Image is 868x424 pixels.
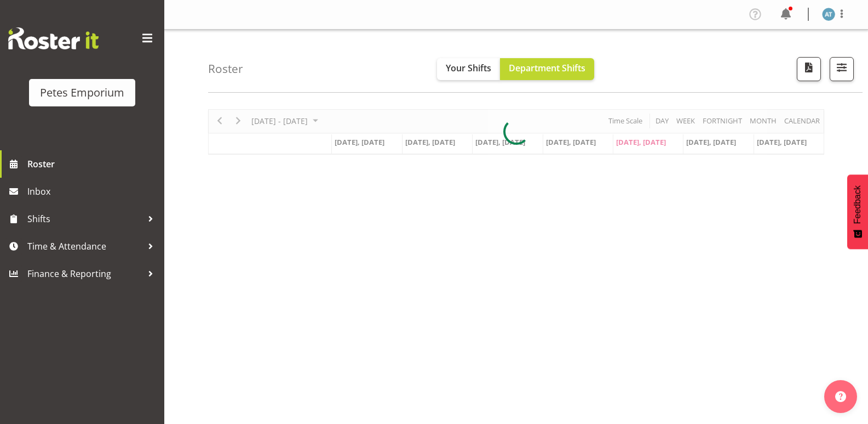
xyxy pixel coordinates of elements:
img: help-xxl-2.png [835,391,846,402]
div: Petes Emporium [40,84,124,101]
span: Inbox [27,183,159,200]
span: Finance & Reporting [27,265,142,282]
img: alex-micheal-taniwha5364.jpg [822,8,835,21]
span: Time & Attendance [27,238,142,255]
button: Your Shifts [437,58,500,80]
button: Feedback - Show survey [847,174,868,249]
span: Your Shifts [446,62,491,74]
button: Download a PDF of the roster according to the set date range. [797,57,821,81]
span: Shifts [27,211,142,227]
h4: Roster [208,63,243,75]
button: Filter Shifts [830,57,854,81]
button: Department Shifts [500,58,594,80]
span: Feedback [853,185,863,224]
img: Rosterit website logo [8,27,99,49]
span: Roster [27,156,159,172]
span: Department Shifts [509,62,585,74]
